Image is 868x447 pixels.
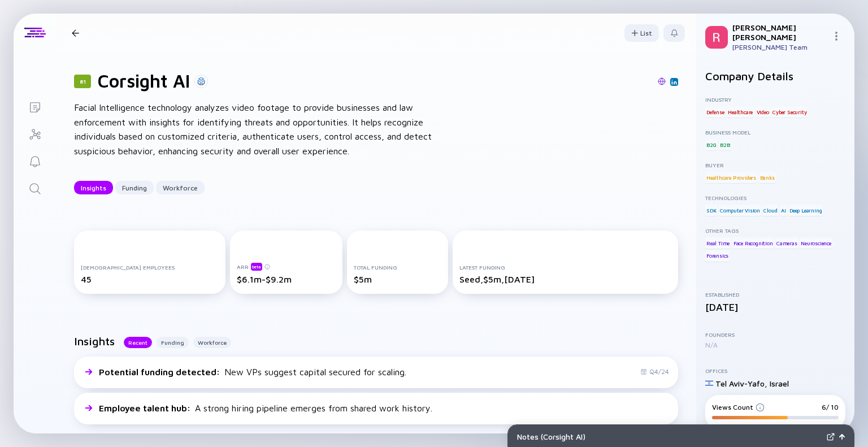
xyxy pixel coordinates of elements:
[74,75,91,88] div: 81
[14,174,56,201] a: Search
[719,205,761,216] div: Computer Vision
[705,367,845,374] div: Offices
[705,331,845,338] div: Founders
[775,237,798,249] div: Cameras
[705,129,845,136] div: Business Model
[705,250,730,262] div: Forensics
[157,337,189,348] button: Funding
[705,26,728,49] img: Ron Profile Picture
[705,341,845,349] div: N/A
[658,77,666,85] img: Corsight AI Website
[732,23,827,42] div: [PERSON_NAME] [PERSON_NAME]
[354,274,441,284] div: $5m
[822,403,839,411] div: 6/ 10
[237,262,336,271] div: ARR
[705,172,757,183] div: Healthcare Providers
[715,379,767,388] div: Tel Aviv-Yafo ,
[74,335,115,348] h2: Insights
[156,179,205,197] div: Workforce
[81,264,219,271] div: [DEMOGRAPHIC_DATA] Employees
[759,172,776,183] div: Banks
[193,337,231,348] button: Workforce
[705,139,717,150] div: B2G
[788,205,823,216] div: Deep Learning
[705,379,713,387] img: Israel Flag
[459,264,671,271] div: Latest Funding
[99,403,432,413] div: A strong hiring pipeline emerges from shared work history.
[705,227,845,234] div: Other Tags
[727,106,754,118] div: Healthcare
[732,43,827,51] div: [PERSON_NAME] Team
[517,432,822,441] div: Notes ( Corsight AI )
[800,237,832,249] div: Neuroscience
[712,403,765,411] div: Views Count
[705,96,845,103] div: Industry
[115,179,154,197] div: Funding
[827,433,835,441] img: Expand Notes
[705,70,845,83] h2: Company Details
[705,106,726,118] div: Defense
[74,181,113,194] button: Insights
[99,403,193,413] span: Employee talent hub :
[839,434,845,440] img: Open Notes
[74,101,436,158] div: Facial Intelligence technology analyzes video footage to provide businesses and law enforcement w...
[771,106,808,118] div: Cyber Security
[705,291,845,298] div: Established
[98,70,190,92] h1: Corsight AI
[115,181,154,194] button: Funding
[74,179,113,197] div: Insights
[705,194,845,201] div: Technologies
[124,337,152,348] button: Recent
[237,274,336,284] div: $6.1m-$9.2m
[459,274,671,284] div: Seed, $5m, [DATE]
[99,367,222,377] span: Potential funding detected :
[14,120,56,147] a: Investor Map
[832,32,841,41] img: Menu
[354,264,441,271] div: Total Funding
[705,237,731,249] div: Real Time
[780,205,787,216] div: AI
[251,263,262,271] div: beta
[732,237,774,249] div: Face Recognition
[770,379,789,388] div: Israel
[99,367,406,377] div: New VPs suggest capital secured for scaling.
[762,205,778,216] div: Cloud
[705,205,717,216] div: SDK
[705,162,845,168] div: Buyer
[156,181,205,194] button: Workforce
[640,367,669,376] div: Q4/24
[81,274,219,284] div: 45
[705,301,845,313] div: [DATE]
[756,106,770,118] div: Video
[624,24,659,42] button: List
[14,93,56,120] a: Lists
[719,139,731,150] div: B2B
[671,79,677,85] img: Corsight AI Linkedin Page
[14,147,56,174] a: Reminders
